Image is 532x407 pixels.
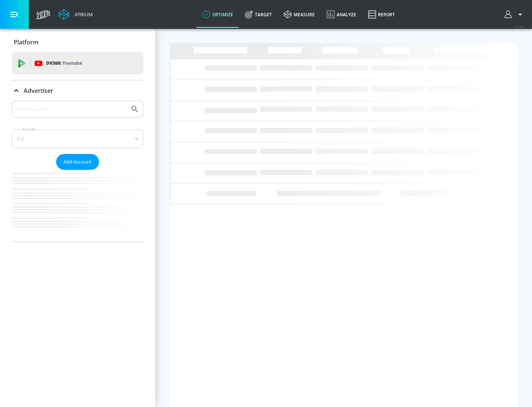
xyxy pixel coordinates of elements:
[12,52,143,74] div: DV360: Youtube
[14,38,38,46] p: Platform
[12,80,143,101] div: Advertiser
[12,129,143,148] div: A-Z
[12,32,143,53] div: Platform
[64,158,92,166] span: Add Account
[514,24,525,28] span: v 4.25.4
[321,1,362,28] a: Analyze
[46,59,82,67] p: DV360:
[197,1,239,28] a: optimize
[362,1,401,28] a: Report
[72,11,93,18] div: Atrium
[15,104,127,114] input: Search by name
[278,1,321,28] a: measure
[56,154,99,170] button: Add Account
[12,170,143,242] nav: list of Advertiser
[12,101,143,242] div: Advertiser
[62,59,82,67] p: Youtube
[58,9,93,20] a: Atrium
[21,127,37,132] label: Sort By
[239,1,278,28] a: Target
[24,87,53,95] p: Advertiser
